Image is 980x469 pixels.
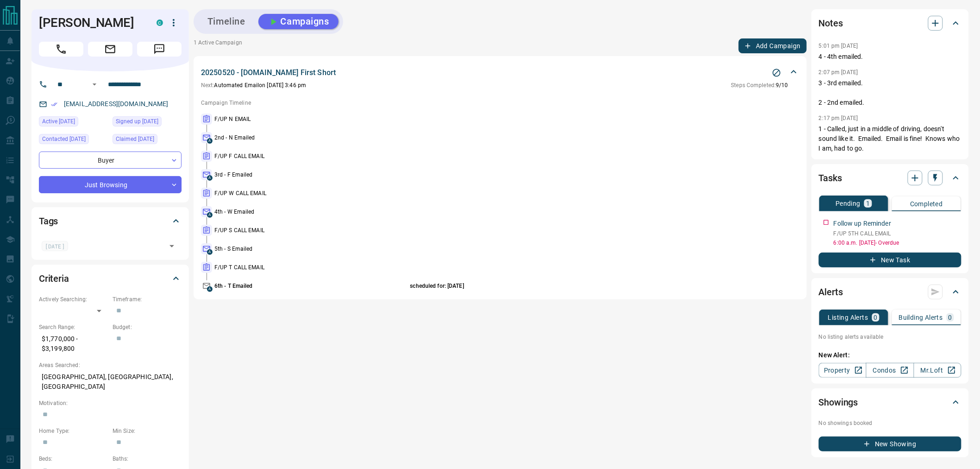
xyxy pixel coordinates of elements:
div: Alerts [819,281,961,303]
p: Actively Searching: [39,295,108,304]
button: New Task [819,253,961,267]
button: Open [89,79,100,90]
div: Thu Oct 02 2025 [39,134,108,147]
button: Add Campaign [739,38,807,53]
p: Areas Searched: [39,361,182,369]
h1: [PERSON_NAME] [39,15,143,30]
p: Listing Alerts [828,314,868,321]
span: A [207,212,213,218]
span: Steps Completed: [731,82,776,89]
p: Campaign Timeline [201,99,799,107]
span: A [207,175,213,181]
span: Message [137,42,182,57]
span: Email [88,42,132,57]
p: F/UP 5TH CALL EMAIL [834,229,961,238]
p: Pending [836,200,861,207]
h2: Tags [39,214,58,228]
p: Follow up Reminder [834,219,891,228]
p: F/UP N EMAIL [214,115,408,123]
p: 0 [949,314,952,321]
span: A [207,138,213,144]
p: Building Alerts [899,314,943,321]
div: Criteria [39,267,182,290]
p: 5:01 pm [DATE] [819,43,858,49]
div: Buyer [39,152,182,169]
a: Mr.Loft [914,363,961,378]
div: Thu Oct 02 2025 [113,134,182,147]
p: Completed [910,201,943,207]
svg: Email Verified [51,101,57,108]
p: F/UP S CALL EMAIL [214,226,408,234]
span: Next: [201,82,214,89]
button: Timeline [198,14,255,29]
p: scheduled for: [DATE] [410,282,733,290]
p: Timeframe: [113,295,182,304]
h2: Notes [819,16,843,31]
p: Motivation: [39,399,182,407]
p: 5th - S Emailed [214,245,408,253]
p: $1,770,000 - $3,199,800 [39,331,108,356]
div: 20250520 - [DOMAIN_NAME] First ShortStop CampaignNext:Automated Emailon [DATE] 3:46 pmSteps Compl... [201,65,799,91]
span: A [207,286,213,292]
p: 9 / 10 [731,81,788,89]
p: 3 - 3rd emailed. 2 - 2nd emailed. [819,78,961,108]
h2: Criteria [39,271,69,286]
p: 2:07 pm [DATE] [819,69,858,76]
h2: Alerts [819,285,843,299]
p: 2:17 pm [DATE] [819,115,858,121]
a: [EMAIL_ADDRESS][DOMAIN_NAME] [64,100,169,108]
p: Budget: [113,323,182,331]
p: F/UP F CALL EMAIL [214,152,408,160]
p: No listing alerts available [819,333,961,341]
p: 6th - T Emailed [214,282,408,290]
p: F/UP W CALL EMAIL [214,189,408,197]
p: 4 - 4th emailed. [819,52,961,62]
span: Call [39,42,83,57]
p: No showings booked [819,419,961,427]
span: Claimed [DATE] [116,134,154,144]
p: 0 [874,314,878,321]
p: 6:00 a.m. [DATE] - Overdue [834,239,961,247]
p: Beds: [39,455,108,463]
button: Open [165,240,178,253]
p: 1 Active Campaign [194,38,242,53]
div: Just Browsing [39,176,182,193]
p: Baths: [113,455,182,463]
button: Stop Campaign [770,66,784,80]
div: Tags [39,210,182,232]
span: Active [DATE] [42,117,75,126]
p: 20250520 - [DOMAIN_NAME] First Short [201,67,336,78]
div: Showings [819,391,961,413]
h2: Tasks [819,171,842,185]
p: Min Size: [113,427,182,435]
p: Home Type: [39,427,108,435]
a: Property [819,363,867,378]
p: F/UP T CALL EMAIL [214,263,408,272]
button: Campaigns [258,14,339,29]
p: [GEOGRAPHIC_DATA], [GEOGRAPHIC_DATA], [GEOGRAPHIC_DATA] [39,369,182,394]
div: Wed Oct 08 2025 [39,116,108,129]
span: Signed up [DATE] [116,117,158,126]
a: Condos [866,363,914,378]
button: New Showing [819,437,961,451]
span: Contacted [DATE] [42,134,86,144]
div: Tasks [819,167,961,189]
h2: Showings [819,395,858,410]
p: 1 [866,200,870,207]
div: Tue Sep 30 2025 [113,116,182,129]
span: A [207,249,213,255]
p: Search Range: [39,323,108,331]
div: Notes [819,12,961,34]
p: 2nd - N Emailed [214,133,408,142]
p: 1 - Called, just in a middle of driving, doesn't sound like it. Emailed. Email is fine! Knows who... [819,124,961,153]
p: 4th - W Emailed [214,208,408,216]
p: Automated Email on [DATE] 3:46 pm [201,81,306,89]
div: condos.ca [157,19,163,26]
p: 3rd - F Emailed [214,171,408,179]
p: New Alert: [819,350,961,360]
